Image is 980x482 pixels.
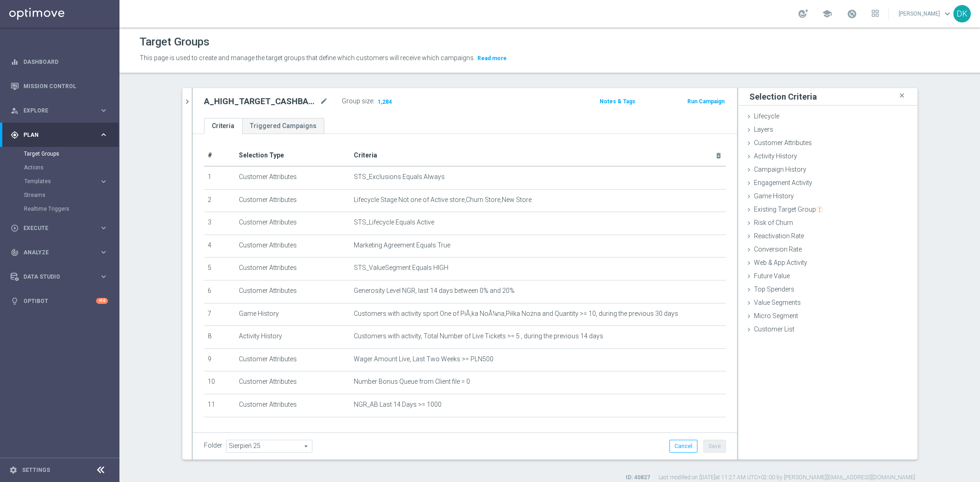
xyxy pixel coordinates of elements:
[235,189,350,212] td: Customer Attributes
[99,106,108,115] i: keyboard_arrow_right
[10,273,108,280] button: Data Studio keyboard_arrow_right
[754,166,806,173] span: Campaign History
[373,97,374,105] label: :
[23,274,99,280] span: Data Studio
[599,96,636,106] button: Notes & Tags
[11,289,108,313] div: Optibot
[10,131,108,139] div: gps_fixed Plan keyboard_arrow_right
[22,467,50,473] a: Settings
[11,297,19,305] i: lightbulb
[204,371,235,394] td: 10
[626,474,650,482] label: ID: 40827
[24,164,96,171] a: Actions
[11,248,99,257] div: Analyze
[235,258,350,280] td: Customer Attributes
[24,178,108,185] button: Templates keyboard_arrow_right
[235,371,350,394] td: Customer Attributes
[24,202,119,216] div: Realtime Triggers
[23,250,99,255] span: Analyze
[686,96,725,106] button: Run Campaign
[242,118,324,134] a: Triggered Campaigns
[754,192,794,200] span: Game History
[10,58,108,66] button: equalizer Dashboard
[11,273,99,281] div: Data Studio
[11,224,19,232] i: play_circle_outline
[703,440,726,453] button: Save
[235,145,350,166] th: Selection Type
[749,91,817,102] h3: Selection Criteria
[354,196,532,204] span: Lifecycle Stage Not one of Active store,Churn Store,New Store
[11,224,99,232] div: Execute
[754,299,801,306] span: Value Segments
[11,74,108,98] div: Mission Control
[10,83,108,90] button: Mission Control
[10,297,108,305] button: lightbulb Optibot +10
[24,147,119,161] div: Target Groups
[204,212,235,235] td: 3
[99,224,108,232] i: keyboard_arrow_right
[953,5,971,22] div: DK
[204,96,318,107] h2: A_HIGH_TARGET_CASHBACK_LIVE_PN_290825
[942,9,952,19] span: keyboard_arrow_down
[354,287,515,295] span: Generosity Level NGR, last 14 days between 0% and 20%
[235,212,350,235] td: Customer Attributes
[11,106,19,115] i: person_search
[23,289,96,313] a: Optibot
[11,106,99,115] div: Explore
[354,332,603,340] span: Customers with activity, Total Number of Live Tickets >= 5 , during the previous 14 days
[11,248,19,257] i: track_changes
[140,54,475,62] span: This page is used to create and manage the target groups that define which customers will receive...
[24,205,96,213] a: Realtime Triggers
[140,35,210,49] h1: Target Groups
[204,189,235,212] td: 2
[23,225,99,231] span: Execute
[669,440,697,453] button: Cancel
[354,264,448,272] span: STS_ValueSegment Equals HIGH
[754,152,797,160] span: Activity History
[24,179,90,184] span: Templates
[96,298,108,304] div: +10
[24,191,96,199] a: Streams
[754,325,794,333] span: Customer List
[183,97,192,106] i: chevron_right
[754,112,779,120] span: Lifecycle
[204,145,235,166] th: #
[9,466,17,474] i: settings
[354,173,445,181] span: STS_Exclusions Equals Always
[11,131,99,139] div: Plan
[822,9,832,19] span: school
[898,7,953,21] a: [PERSON_NAME]keyboard_arrow_down
[754,126,773,133] span: Layers
[754,206,823,213] span: Existing Target Group
[11,58,19,66] i: equalizer
[235,166,350,189] td: Customer Attributes
[320,96,328,107] i: mode_edit
[204,280,235,303] td: 6
[99,130,108,139] i: keyboard_arrow_right
[754,286,794,293] span: Top Spenders
[354,355,493,363] span: Wager Amount Live, Last Two Weeks >= PLN500
[99,248,108,257] i: keyboard_arrow_right
[24,188,119,202] div: Streams
[204,394,235,417] td: 11
[204,166,235,189] td: 1
[377,98,393,107] span: 1,284
[354,378,470,386] span: Number Bonus Queue from Client file = 0
[204,258,235,280] td: 5
[204,442,222,449] label: Folder
[23,50,108,74] a: Dashboard
[235,235,350,258] td: Customer Attributes
[23,74,108,98] a: Mission Control
[11,50,108,74] div: Dashboard
[354,241,450,249] span: Marketing Agreement Equals True
[754,232,804,240] span: Reactivation Rate
[235,303,350,326] td: Game History
[754,139,812,146] span: Customer Attributes
[10,224,108,232] button: play_circle_outline Execute keyboard_arrow_right
[354,219,434,226] span: STS_Lifecycle Equals Active
[204,235,235,258] td: 4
